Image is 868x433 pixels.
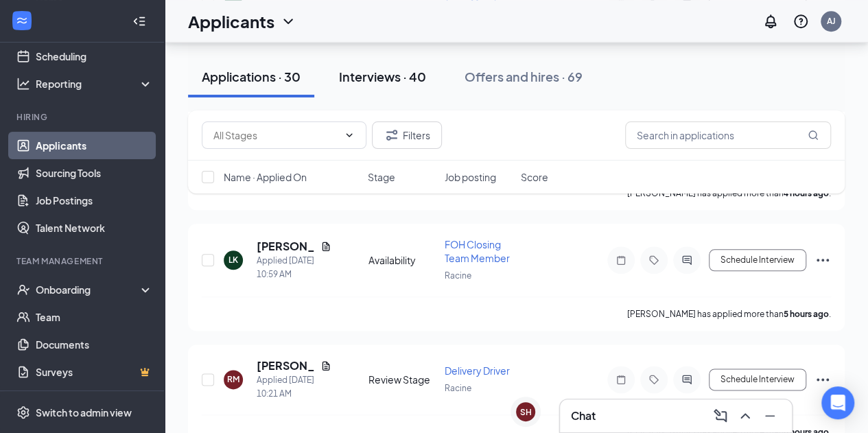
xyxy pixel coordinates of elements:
[625,121,831,149] input: Search in applications
[679,374,695,385] svg: ActiveChat
[227,373,239,385] div: RM
[445,364,510,377] span: Delivery Driver
[36,187,153,214] a: Job Postings
[808,130,819,141] svg: MagnifyingGlass
[257,239,315,254] h5: [PERSON_NAME]
[762,13,779,30] svg: Notifications
[627,308,831,320] p: [PERSON_NAME] has applied more than .
[257,373,331,401] div: Applied [DATE] 10:21 AM
[465,68,583,85] div: Offers and hires · 69
[36,159,153,187] a: Sourcing Tools
[709,249,806,271] button: Schedule Interview
[445,238,510,264] span: FOH Closing Team Member
[36,43,153,70] a: Scheduling
[444,170,495,184] span: Job posting
[36,77,154,91] div: Reporting
[368,253,436,267] div: Availability
[520,406,532,418] div: SH
[257,254,331,281] div: Applied [DATE] 10:59 AM
[257,358,315,373] h5: [PERSON_NAME]
[814,371,831,388] svg: Ellipses
[709,368,806,390] button: Schedule Interview
[320,241,331,252] svg: Document
[344,130,355,141] svg: ChevronDown
[793,13,809,30] svg: QuestionInfo
[709,405,731,427] button: ComposeMessage
[646,374,662,385] svg: Tag
[571,408,596,423] h3: Chat
[36,358,153,386] a: SurveysCrown
[188,10,274,33] h1: Applicants
[15,14,29,27] svg: WorkstreamLogo
[784,309,829,319] b: 5 hours ago
[16,283,30,296] svg: UserCheck
[36,331,153,358] a: Documents
[36,132,153,159] a: Applicants
[202,68,301,85] div: Applications · 30
[759,405,781,427] button: Minimize
[613,255,629,266] svg: Note
[320,360,331,371] svg: Document
[36,303,153,331] a: Team
[224,170,307,184] span: Name · Applied On
[821,386,854,419] div: Open Intercom Messenger
[712,408,729,424] svg: ComposeMessage
[384,127,400,143] svg: Filter
[132,14,146,28] svg: Collapse
[646,255,662,266] svg: Tag
[734,405,756,427] button: ChevronUp
[36,283,141,296] div: Onboarding
[679,255,695,266] svg: ActiveChat
[737,408,753,424] svg: ChevronUp
[814,252,831,268] svg: Ellipses
[372,121,442,149] button: Filter Filters
[16,111,150,123] div: Hiring
[16,77,30,91] svg: Analysis
[368,170,395,184] span: Stage
[445,383,471,393] span: Racine
[213,128,338,143] input: All Stages
[16,255,150,267] div: Team Management
[613,374,629,385] svg: Note
[827,15,836,27] div: AJ
[280,13,296,30] svg: ChevronDown
[762,408,778,424] svg: Minimize
[521,170,548,184] span: Score
[339,68,426,85] div: Interviews · 40
[228,254,238,266] div: LK
[16,406,30,419] svg: Settings
[368,373,436,386] div: Review Stage
[445,270,471,281] span: Racine
[36,406,132,419] div: Switch to admin view
[36,214,153,242] a: Talent Network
